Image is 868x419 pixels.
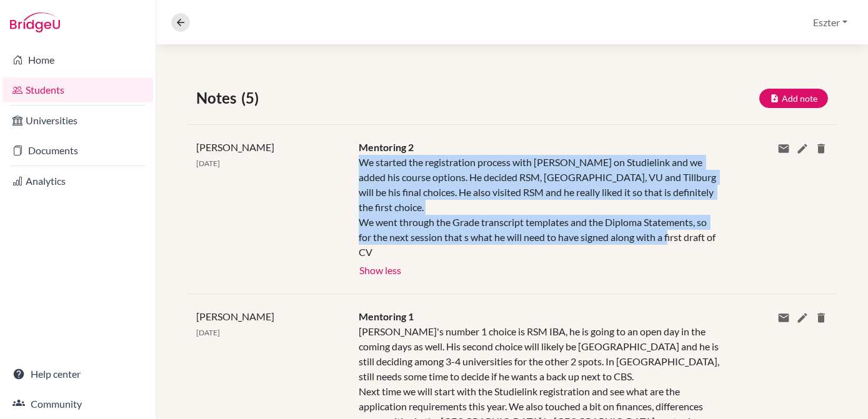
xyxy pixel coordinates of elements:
span: [DATE] [196,159,220,168]
a: Universities [2,108,153,133]
span: Mentoring 2 [359,141,414,153]
img: Bridge-U [10,12,60,32]
a: Students [2,77,153,102]
a: Analytics [2,169,153,194]
span: Mentoring 1 [359,310,414,322]
span: Notes [196,87,241,109]
a: Community [2,392,153,417]
button: Eszter [807,11,853,34]
a: Home [2,47,153,72]
span: [DATE] [196,328,220,337]
button: Show less [359,260,402,279]
a: Documents [2,138,153,163]
a: Help center [2,362,153,387]
span: (5) [241,87,264,109]
button: Add note [759,89,828,108]
div: We started the registration process with [PERSON_NAME] on Studielink and we added his course opti... [359,155,719,260]
span: [PERSON_NAME] [196,310,274,322]
span: [PERSON_NAME] [196,141,274,153]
